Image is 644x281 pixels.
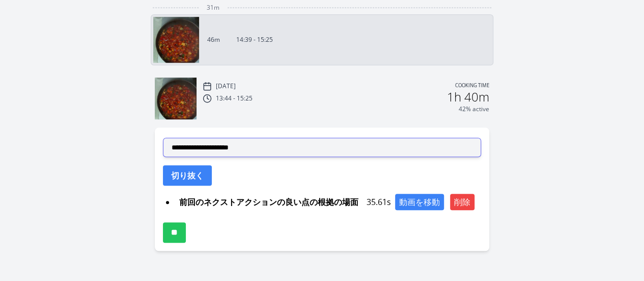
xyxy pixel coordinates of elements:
[207,36,220,44] p: 46m
[155,78,197,119] img: 250802053945_thumb.jpeg
[163,165,212,186] button: 切り抜く
[216,94,253,103] p: 13:44 - 15:25
[153,17,199,63] img: 250802053945_thumb.jpeg
[455,82,489,91] p: Cooking time
[450,194,474,210] button: 削除
[175,194,362,210] span: 前回のネクストアクションの良い点の根拠の場面
[175,194,481,210] div: 35.61s
[216,82,236,90] p: [DATE]
[395,194,444,210] button: 動画を移動
[447,91,489,103] h2: 1h 40m
[207,4,219,12] span: 31m
[236,36,273,44] p: 14:39 - 15:25
[459,105,489,113] p: 42% active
